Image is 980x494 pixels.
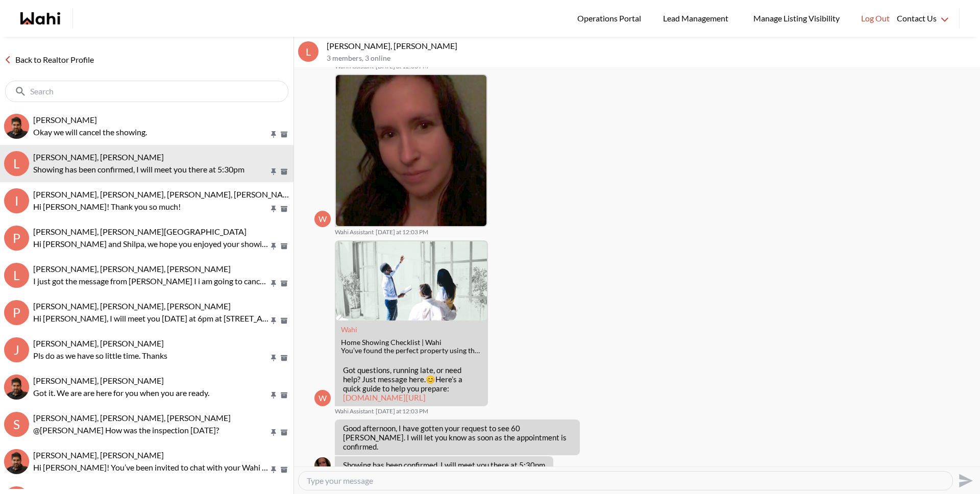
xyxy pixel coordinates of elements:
span: Log Out [861,12,890,25]
div: P [4,300,29,325]
button: Archive [279,242,289,251]
div: You’ve found the perfect property using the Wahi app. Now what? Book a showing instantly and foll... [341,347,482,355]
a: [DOMAIN_NAME][URL] [343,393,426,402]
span: 😊 [426,375,435,384]
span: [PERSON_NAME], [PERSON_NAME] [33,450,164,460]
div: P [4,226,29,251]
img: T [4,449,29,474]
span: [PERSON_NAME], [PERSON_NAME][GEOGRAPHIC_DATA] [33,227,247,236]
span: [PERSON_NAME] [33,115,97,125]
p: I just got the message from [PERSON_NAME] I i am going to cancel both showings [33,275,269,287]
button: Pin [269,130,278,139]
span: Operations Portal [577,12,645,25]
div: Home Showing Checklist | Wahi [341,338,482,347]
button: Archive [279,391,289,400]
span: [PERSON_NAME], [PERSON_NAME] [33,338,164,348]
span: [PERSON_NAME], [PERSON_NAME], [PERSON_NAME], [PERSON_NAME] [33,189,298,199]
p: @[PERSON_NAME] How was the inspection [DATE]? [33,424,269,436]
div: J [4,337,29,362]
span: [PERSON_NAME], [PERSON_NAME], [PERSON_NAME] [33,264,231,274]
span: [PERSON_NAME], [PERSON_NAME] [33,152,164,162]
span: Wahi Assistant [335,407,374,415]
button: Archive [279,316,289,325]
div: l [4,263,29,288]
button: Pin [269,242,278,251]
span: [PERSON_NAME], [PERSON_NAME], [PERSON_NAME] [33,413,231,423]
button: Archive [279,279,289,288]
button: Pin [269,354,278,362]
button: Pin [269,465,278,474]
p: Hi [PERSON_NAME]! Thank you so much! [33,201,269,213]
div: l [4,151,29,176]
div: liuhong chen, Faraz [4,114,29,139]
div: W [314,390,331,406]
textarea: Type your message [307,476,944,486]
img: A [314,457,331,474]
div: S [4,412,29,437]
div: W [314,211,331,227]
button: Archive [279,354,289,362]
img: Home Showing Checklist | Wahi [336,241,487,320]
p: Hi [PERSON_NAME]! You’ve been invited to chat with your Wahi Realtor, [PERSON_NAME]. Feel free to... [33,461,269,474]
span: Wahi Assistant [335,228,374,236]
img: a [4,375,29,400]
p: Hi [PERSON_NAME], I will meet you [DATE] at 6pm at [STREET_ADDRESS] [33,312,269,325]
p: Hi [PERSON_NAME] and Shilpa, we hope you enjoyed your showings! Did the properties meet your crit... [33,238,269,250]
p: 3 members , 3 online [327,54,976,63]
button: Send [953,469,976,492]
time: 2025-09-23T16:03:10.490Z [376,228,428,236]
time: 2025-09-23T16:03:10.620Z [376,407,428,415]
div: Alicia Malette [314,457,331,474]
input: Search [30,86,265,96]
button: Pin [269,428,278,437]
span: [PERSON_NAME], [PERSON_NAME], [PERSON_NAME] [33,301,231,311]
p: Good afternoon, I have gotten your request to see 60 [PERSON_NAME]. I will let you know as soon a... [343,424,572,451]
div: l [298,41,318,62]
div: TASNEEM QURESHI, Faraz [4,449,29,474]
div: aleandro green, Faraz [4,375,29,400]
button: Archive [279,428,289,437]
span: Lead Management [663,12,732,25]
button: Pin [269,391,278,400]
button: Archive [279,205,289,213]
p: Pls do as we have so little time. Thanks [33,350,269,362]
button: Pin [269,167,278,176]
p: Showing has been confirmed, I will meet you there at 5:30pm [33,163,269,176]
a: Attachment [341,325,357,334]
p: [PERSON_NAME], [PERSON_NAME] [327,41,976,51]
span: [PERSON_NAME], [PERSON_NAME] [33,376,164,385]
p: Showing has been confirmed, I will meet you there at 5:30pm [343,460,545,470]
button: Pin [269,205,278,213]
p: Got it. We are are here for you when you are ready. [33,387,269,399]
button: Archive [279,465,289,474]
div: I [4,188,29,213]
button: Pin [269,316,278,325]
button: Archive [279,130,289,139]
img: l [4,114,29,139]
span: Manage Listing Visibility [750,12,843,25]
a: Wahi homepage [20,12,60,24]
img: b2a47312968194d5.jpeg [336,75,486,226]
p: Okay we will cancel the showing. [33,126,269,138]
button: Pin [269,279,278,288]
button: Archive [279,167,289,176]
p: Got questions, running late, or need help? Just message here. Here’s a quick guide to help you pr... [343,365,480,402]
